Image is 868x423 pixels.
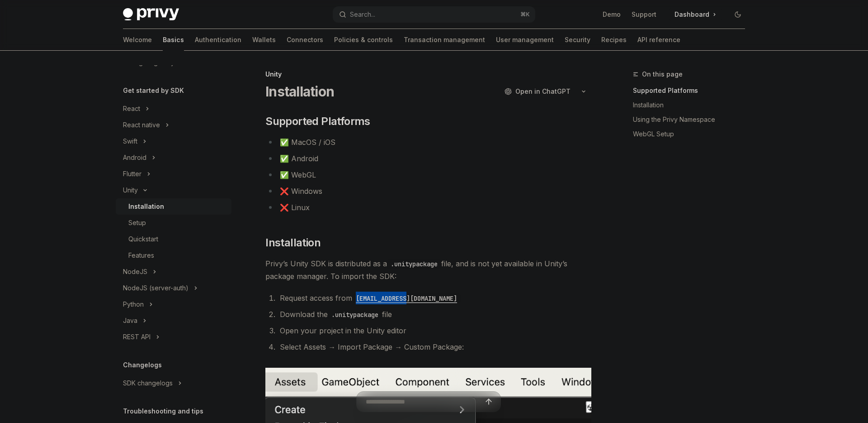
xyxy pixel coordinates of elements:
li: ❌ Linux [265,201,591,214]
code: .unitypackage [387,259,441,269]
div: SDK changelogs [123,378,173,389]
div: Quickstart [128,234,158,245]
div: Java [123,315,137,326]
img: dark logo [123,8,179,21]
div: Setup [128,217,146,228]
a: Demo [603,10,621,19]
a: Connectors [287,29,323,51]
a: Transaction management [404,29,485,51]
a: Using the Privy Namespace [633,112,752,127]
h1: Installation [265,83,334,100]
div: Unity [123,185,138,196]
a: Security [565,29,590,51]
a: Quickstart [116,231,231,247]
div: React [123,103,140,114]
li: ✅ MacOS / iOS [265,136,591,149]
a: User management [496,29,554,51]
li: Select Assets → Import Package → Custom Package: [277,341,591,353]
button: Toggle dark mode [731,7,745,22]
div: REST API [123,332,151,342]
div: React native [123,120,160,130]
button: Search...⌘K [333,6,535,23]
a: Basics [163,29,184,51]
code: [EMAIL_ADDRESS][DOMAIN_NAME] [352,293,461,303]
button: Send message [482,395,495,408]
h5: Get started by SDK [123,85,184,96]
a: API reference [637,29,680,51]
a: [EMAIL_ADDRESS][DOMAIN_NAME] [352,293,461,303]
a: WebGL Setup [633,127,752,141]
a: Supported Platforms [633,83,752,98]
span: Privy’s Unity SDK is distributed as a file, and is not yet available in Unity’s package manager. ... [265,257,591,283]
div: Android [123,152,146,163]
code: .unitypackage [328,310,382,320]
a: Setup [116,215,231,231]
div: Installation [128,201,164,212]
div: Features [128,250,154,261]
a: Features [116,247,231,264]
li: Request access from [277,292,591,304]
h5: Troubleshooting and tips [123,406,203,417]
div: NodeJS [123,266,147,277]
a: Policies & controls [334,29,393,51]
span: Dashboard [675,10,709,19]
li: ✅ Android [265,152,591,165]
span: On this page [642,69,683,80]
a: Authentication [195,29,241,51]
span: Installation [265,236,321,250]
a: Support [632,10,656,19]
a: Recipes [601,29,627,51]
li: Open your project in the Unity editor [277,324,591,337]
a: Installation [116,198,231,215]
a: Wallets [252,29,276,51]
li: ✅ WebGL [265,168,591,181]
div: NodeJS (server-auth) [123,283,189,293]
span: ⌘ K [520,11,530,18]
button: Open in ChatGPT [499,84,576,99]
a: Welcome [123,29,152,51]
span: Supported Platforms [265,114,370,129]
div: Flutter [123,168,142,179]
span: Open in ChatGPT [515,87,571,96]
h5: Changelogs [123,360,162,370]
li: ❌ Windows [265,185,591,197]
div: Search... [350,9,375,20]
div: Python [123,299,144,310]
li: Download the file [277,308,591,321]
div: Unity [265,70,591,79]
a: Installation [633,98,752,112]
a: Dashboard [667,7,723,22]
div: Swift [123,136,137,147]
